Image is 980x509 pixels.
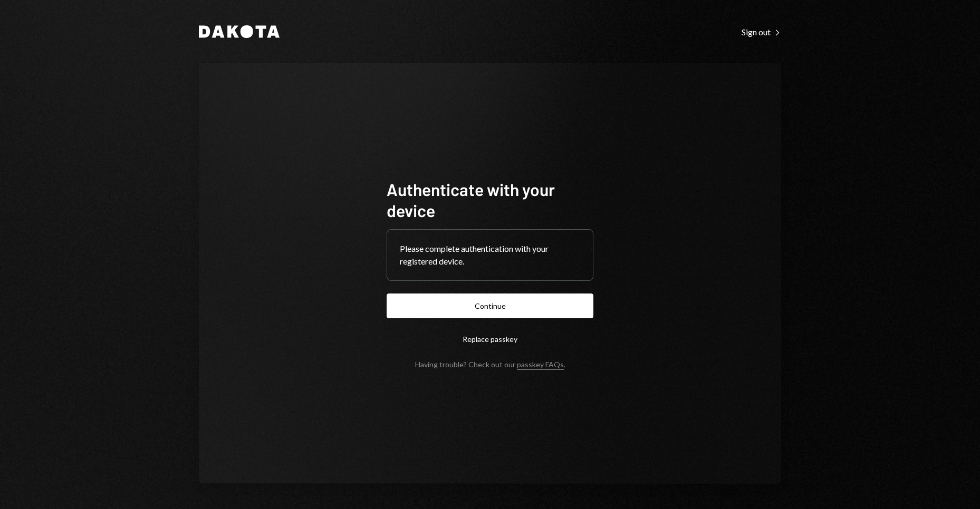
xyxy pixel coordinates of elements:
[400,242,580,268] div: Please complete authentication with your registered device.
[742,26,781,37] a: Sign out
[387,179,593,221] h1: Authenticate with your device
[387,327,593,351] button: Replace passkey
[387,293,593,318] button: Continue
[517,360,564,370] a: passkey FAQs
[415,360,565,369] div: Having trouble? Check out our .
[742,27,781,37] div: Sign out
